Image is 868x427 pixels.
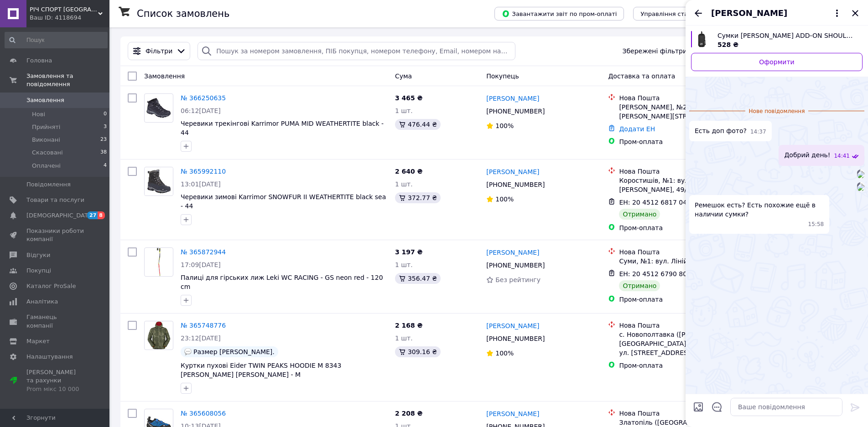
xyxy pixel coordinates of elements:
a: Палиці для гірських лиж Leki WC RACING - GS neon red - 120 cm [181,274,383,290]
a: Фото товару [144,167,173,196]
span: ЕН: 20 4512 6790 8026 [619,270,695,278]
span: Нове повідомлення [745,108,809,115]
span: Покупець [486,72,519,80]
span: Фільтри [146,46,172,56]
span: Покупці [26,267,51,275]
a: Оформити [691,53,863,71]
span: РІЧ СПОРТ ВІННИЦЯ [30,5,98,14]
span: 4 [104,162,107,170]
span: Аналітика [26,298,58,306]
span: [PERSON_NAME] [711,7,787,19]
span: 528 ₴ [717,41,738,48]
span: [DEMOGRAPHIC_DATA] [26,211,94,220]
div: 356.47 ₴ [395,273,441,284]
input: Пошук [5,32,108,48]
a: Черевики трекінгові Karrimor PUMA MID WEATHERTITE black - 44 [181,120,384,136]
a: [PERSON_NAME] [486,409,539,418]
span: 2 168 ₴ [395,322,423,329]
span: Виконані [32,136,60,144]
input: Пошук за номером замовлення, ПІБ покупця, номером телефону, Email, номером накладної [198,42,515,60]
a: [PERSON_NAME] [486,321,539,330]
span: Доставка та оплата [608,72,675,80]
div: Отримано [619,280,660,291]
div: Нова Пошта [619,167,747,176]
h1: Список замовлень [137,8,229,19]
a: № 366250635 [181,94,226,102]
button: Відкрити шаблони відповідей [711,401,723,413]
span: 100% [495,195,514,203]
a: № 365992110 [181,168,226,175]
span: 1 шт. [395,261,413,268]
span: 2 640 ₴ [395,168,423,175]
img: :speech_balloon: [184,348,192,355]
div: 372.77 ₴ [395,192,441,203]
span: 3 197 ₴ [395,248,423,256]
div: Пром-оплата [619,295,747,304]
span: Показники роботи компанії [26,227,84,243]
div: с. Новополтавка ([PERSON_NAME][GEOGRAPHIC_DATA].), №1 (до 30 кг): ул. [STREET_ADDRESS] [619,330,747,357]
span: Маркет [26,337,50,345]
span: Товари та послуги [26,196,84,204]
a: [PERSON_NAME] [486,94,539,103]
span: 23 [100,136,107,144]
div: Пром-оплата [619,223,747,232]
div: [PHONE_NUMBER] [484,105,546,118]
a: Фото товару [144,321,173,350]
a: Фото товару [144,247,173,277]
span: 100% [495,350,514,357]
span: ЕН: 20 4512 6817 0438 [619,199,695,206]
span: 06:12[DATE] [181,107,221,114]
div: Отримано [619,209,660,220]
img: Фото товару [147,321,170,350]
span: Збережені фільтри: [622,46,689,56]
span: Завантажити звіт по пром-оплаті [502,10,617,18]
span: Повідомлення [26,180,71,189]
span: Каталог ProSale [26,282,76,290]
span: 8 [98,211,105,219]
span: Сумки [PERSON_NAME] ADD-ON SHOULDER HARNESS POCKET black [717,31,855,40]
a: [PERSON_NAME] [486,167,539,176]
div: Коростишів, №1: вул. [PERSON_NAME], 49/5 [619,176,747,194]
a: Додати ЕН [619,125,655,133]
a: Переглянути товар [691,31,863,49]
button: Управління статусами [633,7,717,21]
span: 3 [104,123,107,131]
span: Гаманець компанії [26,313,84,329]
span: 100% [495,122,514,129]
div: [PERSON_NAME], №2: вул. [PERSON_NAME][STREET_ADDRESS] [619,103,747,121]
button: Назад [693,8,704,19]
div: Суми, №1: вул. Лінійна, 15 [619,257,747,266]
a: Куртки пухові Eider TWIN PEAKS HOODIE M 8343 [PERSON_NAME] [PERSON_NAME] - M [181,362,341,378]
img: Фото товару [157,248,161,276]
div: 309.16 ₴ [395,346,441,357]
button: Закрити [850,8,861,19]
div: Нова Пошта [619,321,747,330]
span: 13:01[DATE] [181,180,221,188]
button: Завантажити звіт по пром-оплаті [494,7,624,21]
span: Скасовані [32,149,63,157]
span: Cума [395,72,412,80]
div: Нова Пошта [619,409,747,418]
span: Замовлення [26,96,64,104]
a: № 365748776 [181,322,226,329]
span: 23:12[DATE] [181,334,221,342]
span: Замовлення [144,72,185,80]
a: Черевики зимові Karrimor SNOWFUR II WEATHERTITE black sea - 44 [181,193,386,210]
span: 1 шт. [395,334,413,342]
span: 3 465 ₴ [395,94,423,102]
a: [PERSON_NAME] [486,248,539,257]
img: f5129614-a45d-4f35-9165-a08511e23a56_w500_h500 [857,184,864,191]
span: 15:58 12.10.2025 [808,221,824,228]
span: 1 шт. [395,107,413,114]
span: Ремешок есть? Есть похожие ещё в наличии сумки? [695,201,824,219]
span: Налаштування [26,353,73,361]
div: Ваш ID: 4118694 [30,14,109,22]
span: Відгуки [26,251,50,259]
span: Без рейтингу [495,276,541,283]
span: Замовлення та повідомлення [26,72,109,88]
div: Нова Пошта [619,93,747,103]
span: Размер [PERSON_NAME]. [193,348,275,355]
